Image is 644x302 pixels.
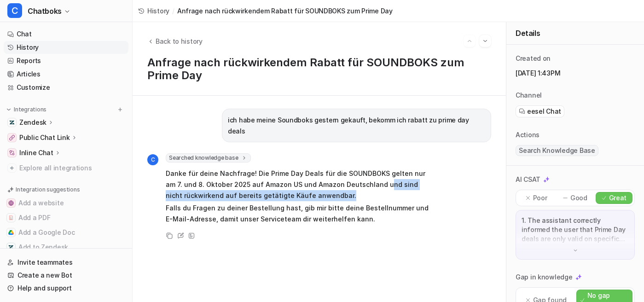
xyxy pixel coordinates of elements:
span: Anfrage nach rückwirkendem Rabatt für SOUNDBOKS zum Prime Day [177,6,393,16]
img: Public Chat Link [9,135,15,140]
img: Add to Zendesk [8,244,14,250]
img: eeselChat [519,108,525,115]
img: Inline Chat [9,150,15,156]
img: expand menu [6,106,12,113]
p: Great [609,193,627,203]
button: Add a websiteAdd a website [4,196,128,210]
img: Previous session [466,37,473,45]
p: Channel [516,91,542,100]
button: Integrations [4,105,49,114]
span: Chatboks [28,5,62,17]
span: Back to history [156,36,203,46]
p: Falls du Fragen zu deiner Bestellung hast, gib mir bitte deine Bestellnummer und E-Mail-Adresse, ... [166,203,435,225]
p: Created on [516,54,551,63]
a: Explore all integrations [4,162,128,174]
a: Articles [4,68,128,81]
span: C [147,154,158,165]
span: / [172,6,174,16]
p: 1. The assistant correctly informed the user that Prime Day deals are only valid on specific date... [522,216,629,244]
p: Actions [516,130,540,139]
h1: Anfrage nach rückwirkendem Rabatt für SOUNDBOKS zum Prime Day [147,56,491,82]
p: Poor [533,193,547,203]
img: Add a PDF [8,215,14,221]
span: History [147,6,169,16]
a: Help and support [4,282,128,295]
p: Zendesk [19,118,46,127]
a: Reports [4,54,128,67]
a: History [138,6,169,16]
button: Add a PDFAdd a PDF [4,210,128,225]
span: Explore all integrations [19,161,125,175]
a: Invite teammates [4,256,128,269]
a: Chat [4,28,128,41]
p: Danke für deine Nachfrage! Die Prime Day Deals für die SOUNDBOKS gelten nur am 7. und 8. Oktober ... [166,168,435,201]
button: Add to ZendeskAdd to Zendesk [4,240,128,255]
a: History [4,41,128,54]
img: down-arrow [572,247,579,254]
p: [DATE] 1:43PM [516,69,635,78]
p: Integration suggestions [16,186,80,194]
p: Integrations [14,106,46,113]
p: ich habe meine Soundboks gestern gekauft, bekomm ich rabatt zu prime day deals [228,115,485,137]
span: Searched knowledge base [166,153,251,163]
div: Details [506,22,644,45]
button: Add a Google DocAdd a Google Doc [4,225,128,240]
p: Inline Chat [19,148,53,157]
span: C [7,3,22,18]
p: Gap in knowledge [516,273,573,282]
button: Go to next session [479,35,491,47]
p: Public Chat Link [19,133,70,142]
span: eesel Chat [527,107,561,116]
p: AI CSAT [516,175,540,184]
img: Zendesk [9,120,15,125]
a: Customize [4,81,128,94]
img: Add a website [8,200,14,206]
button: Go to previous session [464,35,476,47]
p: Good [570,193,587,203]
img: menu_add.svg [117,106,123,113]
img: Next session [482,37,488,45]
a: eesel Chat [519,107,561,116]
a: Create a new Bot [4,269,128,282]
img: Add a Google Doc [8,230,14,235]
img: explore all integrations [7,163,17,173]
button: Back to history [147,36,203,46]
span: Search Knowledge Base [516,145,598,156]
